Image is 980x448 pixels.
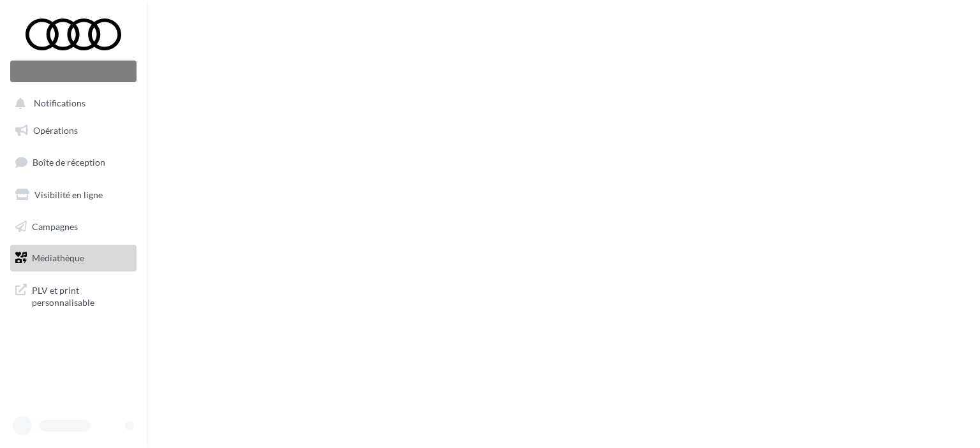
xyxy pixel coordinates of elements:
a: Opérations [8,117,139,144]
a: Visibilité en ligne [8,182,139,208]
span: Opérations [33,125,78,136]
a: Campagnes [8,213,139,240]
span: Médiathèque [32,252,84,263]
span: Visibilité en ligne [34,189,103,200]
span: Notifications [34,98,85,109]
span: Boîte de réception [33,157,105,168]
span: Campagnes [32,220,78,231]
a: PLV et print personnalisable [8,277,139,314]
a: Médiathèque [8,245,139,271]
a: Boîte de réception [8,148,139,176]
div: Nouvelle campagne [10,61,137,82]
span: PLV et print personnalisable [32,282,131,309]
